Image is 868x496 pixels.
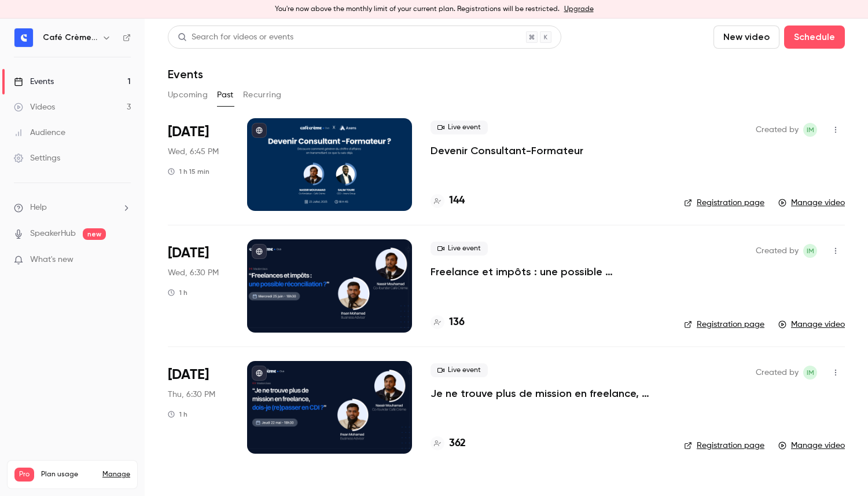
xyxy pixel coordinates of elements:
span: [DATE] [168,123,209,141]
a: SpeakerHub [30,228,76,240]
h4: 362 [449,436,466,451]
div: Videos [14,101,55,113]
button: Schedule [784,25,845,49]
span: Ihsan MOHAMAD [803,366,817,380]
span: Thu, 6:30 PM [168,389,215,400]
span: Wed, 6:30 PM [168,267,219,279]
h1: Events [168,67,203,81]
a: Manage video [778,319,845,330]
span: IM [807,123,814,137]
span: Help [30,202,47,214]
a: 144 [431,193,465,209]
h4: 136 [449,315,465,330]
a: 362 [431,436,466,451]
div: Events [14,76,54,87]
span: Live event [431,121,488,134]
div: 1 h 15 min [168,167,209,176]
div: May 22 Thu, 6:30 PM (Europe/Paris) [168,361,229,454]
span: new [83,228,106,240]
a: Manage video [778,197,845,209]
img: Café Crème Club [14,28,33,47]
div: 1 h [168,410,187,419]
div: Search for videos or events [178,31,293,43]
a: Je ne trouve plus de mission en freelance, dois-je (re)passer en CDI ? [MASTERCLASS] [431,386,665,400]
button: Upcoming [168,86,208,104]
span: Created by [756,366,799,380]
div: Audience [14,127,65,138]
span: Ihsan MOHAMAD [803,244,817,258]
span: What's new [30,254,73,266]
button: New video [713,25,779,49]
span: Plan usage [41,470,95,479]
a: Registration page [684,197,764,209]
span: Live event [431,242,488,256]
span: [DATE] [168,366,209,384]
a: Registration page [684,319,764,330]
span: Pro [14,468,34,482]
div: 1 h [168,288,187,297]
div: Settings [14,152,60,164]
h4: 144 [449,193,465,209]
button: Recurring [243,86,282,104]
div: Jun 25 Wed, 6:30 PM (Europe/Paris) [168,239,229,332]
span: Created by [756,123,799,137]
span: IM [807,244,814,258]
button: Past [217,86,234,104]
span: Wed, 6:45 PM [168,146,219,158]
a: Freelance et impôts : une possible réconciliation ? [MASTERCLASS] [431,265,665,279]
span: Ihsan MOHAMAD [803,123,817,137]
a: Registration page [684,440,764,451]
span: [DATE] [168,244,209,262]
h6: Café Crème Club [43,32,97,43]
span: Live event [431,363,488,377]
div: Jul 23 Wed, 6:45 PM (Europe/Paris) [168,118,229,211]
a: 136 [431,315,465,330]
iframe: Noticeable Trigger [117,255,131,265]
a: Upgrade [564,5,594,14]
a: Devenir Consultant-Formateur [431,144,583,158]
a: Manage [102,470,130,479]
li: help-dropdown-opener [14,202,131,214]
span: IM [807,366,814,380]
a: Manage video [778,440,845,451]
span: Created by [756,244,799,258]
